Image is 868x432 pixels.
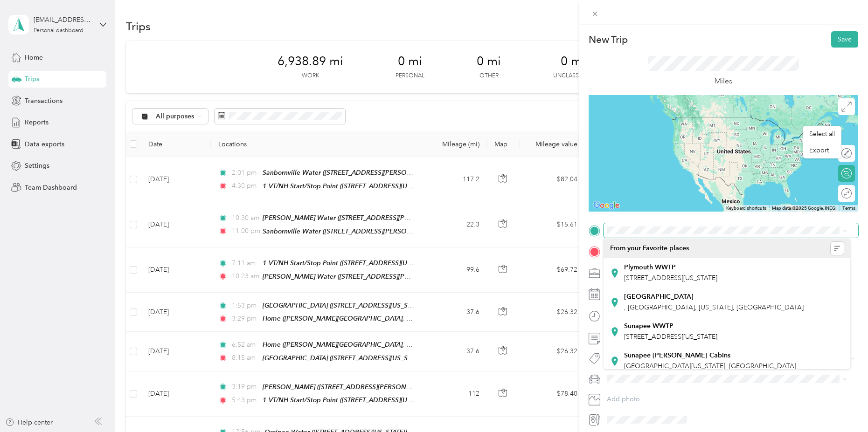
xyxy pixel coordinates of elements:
[809,146,829,154] span: Export
[624,322,674,330] strong: Sunapee WWTP
[591,199,622,212] a: Open this area in Google Maps (opens a new window)
[809,130,835,138] span: Select all
[604,393,858,406] button: Add photo
[591,199,622,212] img: Google
[624,333,717,341] span: [STREET_ADDRESS][US_STATE]
[772,206,837,211] span: Map data ©2025 Google, INEGI
[831,31,858,48] button: Save
[624,293,694,301] strong: [GEOGRAPHIC_DATA]
[624,303,804,311] span: , [GEOGRAPHIC_DATA], [US_STATE], [GEOGRAPHIC_DATA]
[726,205,766,212] button: Keyboard shortcuts
[624,263,676,272] strong: Plymouth WWTP
[715,75,732,87] p: Miles
[624,274,717,282] span: [STREET_ADDRESS][US_STATE]
[624,351,730,360] strong: Sunapee [PERSON_NAME] Cabins
[816,380,868,432] iframe: Everlance-gr Chat Button Frame
[610,244,689,253] span: From your Favorite places
[624,362,796,370] span: [GEOGRAPHIC_DATA][US_STATE], [GEOGRAPHIC_DATA]
[589,33,628,46] p: New Trip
